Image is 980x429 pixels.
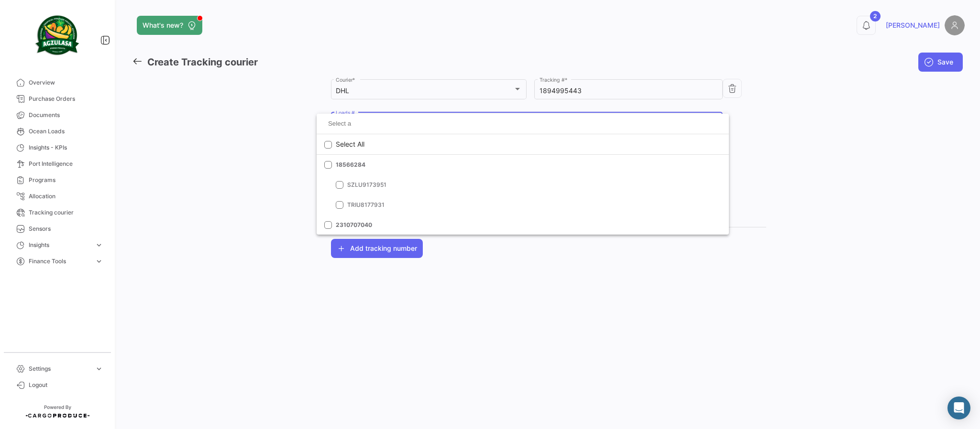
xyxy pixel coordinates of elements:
span: TRIU8177931 [347,201,481,209]
div: Open Intercom Messenger [947,397,970,419]
span: 2310707040 [336,221,470,229]
span: SZLU9173951 [347,181,481,189]
span: Select All [336,134,364,154]
input: Select a [324,117,721,131]
span: 18566284 [336,161,470,169]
